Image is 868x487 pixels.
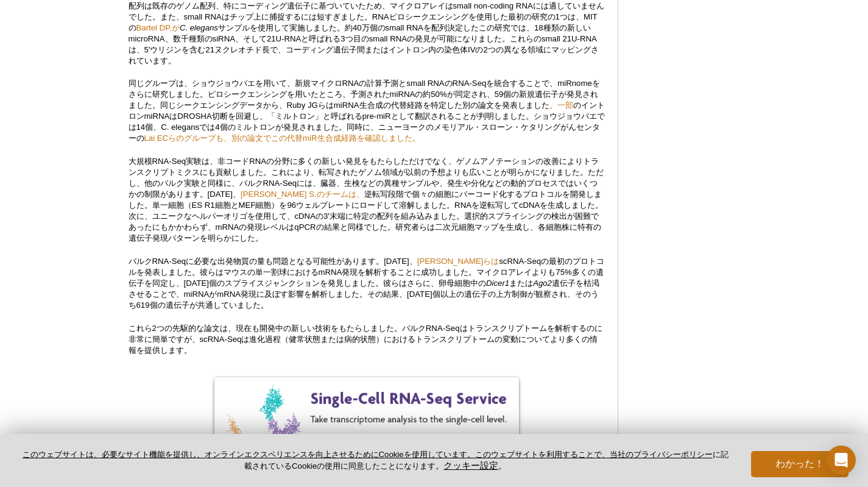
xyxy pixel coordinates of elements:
a: このウェブサイトは、必要なサイト機能を提供し、オンラインエクスペリエンスを向上させるためにCookieを使用しています。このウェブサイトを利用することで、当社のプライバシーポリシー [23,450,713,459]
div: インターコムメッセンジャーを開く [827,446,856,475]
font: scRNA-Seqの最初のプロトコルを発表しました。彼らはマウスの単一割球におけるmRNA発現を解析することに成功しました。マイクロアレイよりも75%多くの遺伝子を同定し、[DATE]個のスプラ... [129,257,605,288]
font: クッキー設定 [443,460,498,471]
font: 同じグループは、ショウジョウバエを用いて、新規マイクロRNAの計算予測とsmall RNAのRNA-Seqを統合することで、miRnomeをさらに研究しました。ピロシークエンシングを用いたところ... [129,79,600,110]
a: [PERSON_NAME] S.のチームは、 [241,190,364,199]
font: バルクRNA-Seqに必要な出発物質の量も問題となる可能性があります。[DATE]、 [129,257,417,266]
a: 。 [549,101,557,110]
font: 、MITの [129,12,598,32]
font: Dicer1 [486,279,509,288]
font: これら2つの先駆的な論文は、現在も開発中の新しい技術をもたらしました。バルクRNA-Seqはトランスクリプトームを解析するのに非常に簡単ですが、scRNA-Seqは進化過程（健常状態または病的状... [129,324,602,355]
a: [PERSON_NAME]らは [417,257,499,266]
font: のイントロンmiRNAはDROSHA切断を回避し、「ミルトロン」と呼ばれるpre-miRとして翻訳されることが判明しました。ショウジョウバエでは14個、C. elegansでは4個のミルトロンが... [129,101,605,132]
font: 。 [436,461,443,471]
font: 逆転写段階で個々の細胞にバーコード化するプロトコルを開発しました。単一細胞（ES R1細胞とMEF細胞）を96ウェルプレートにロードして溶解しました。RNAを逆転写してcDNAを生成しました。次... [129,190,604,243]
a: Bartel DP.が [136,23,180,32]
font: または [509,279,533,288]
font: Ago2 [533,279,552,288]
font: 遺伝子を枯渇させることで、miRNAがmRNA発現に及ぼす影響を解析しました。その結果、[DATE]個以上の遺伝子の上方制御が観察され、そのうち619個の遺伝子が共通していました。 [129,279,599,310]
font: た [542,101,549,110]
img: シングルセルRNA-Seqサービス [214,377,519,468]
font: サンプルを使用して実施しました。約40万個のsmall RNAを配列決定したこの研究では、18種類の新しいmicroRNA、数千種類のsiRNA、そして21U-RNAと呼ばれる3つ目のsmall... [129,23,599,65]
a: Lai ECらのグループも、別の論文でこの代替miR生合成経路を確認しました。 [144,133,420,143]
a: 一部 [557,101,573,110]
font: 。 [498,461,506,471]
button: わかった！ [751,451,849,477]
font: わかった！ [775,458,824,469]
font: 大規模RNA-Seq実験は、非コードRNAの分野に多くの新しい発見をもたらしただけでなく、ゲノムアノテーションの改善によりトランスクリプトミクスにも貢献しました。これにより、転写されたゲノム領域... [129,157,604,199]
button: クッキー設定 [443,460,498,472]
font: C. elegans [180,23,218,32]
